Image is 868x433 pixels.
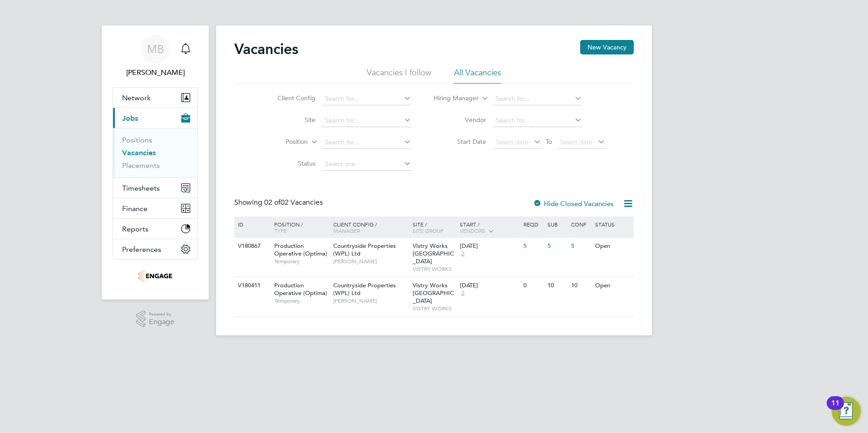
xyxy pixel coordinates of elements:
[460,227,485,234] span: Vendors
[113,269,198,283] a: Go to home page
[460,250,466,258] span: 2
[493,114,582,127] input: Search for...
[322,136,411,149] input: Search for...
[136,310,175,328] a: Powered byEngage
[493,93,582,105] input: Search for...
[122,161,160,170] a: Placements
[331,216,410,238] div: Client Config /
[426,94,478,103] label: Hiring Manager
[413,266,456,273] span: VISTRY WORKS
[333,281,396,297] span: Countryside Properties (WPL) Ltd
[434,116,486,124] label: Vendor
[410,216,458,238] div: Site /
[593,277,632,294] div: Open
[236,277,267,294] div: V180411
[113,67,198,78] span: Maisie Boorman
[113,219,197,239] button: Reports
[593,238,632,255] div: Open
[122,136,152,144] a: Positions
[236,238,267,255] div: V180867
[267,216,331,238] div: Position /
[413,281,454,305] span: Vistry Works [GEOGRAPHIC_DATA]
[322,114,411,127] input: Search for...
[263,159,316,167] label: Status
[333,227,360,234] span: Manager
[264,198,323,207] span: 02 Vacancies
[274,281,327,297] span: Production Operative (Optima)
[413,305,456,312] span: VISTRY WORKS
[545,277,569,294] div: 10
[149,310,174,318] span: Powered by
[113,198,197,218] button: Finance
[263,116,316,124] label: Site
[569,277,592,294] div: 10
[122,148,156,157] a: Vacancies
[593,216,632,232] div: Status
[521,238,545,255] div: 5
[454,67,501,84] li: All Vacancies
[122,114,138,123] span: Jobs
[333,258,408,265] span: [PERSON_NAME]
[434,138,486,146] label: Start Date
[560,138,592,146] span: Select date
[322,93,411,105] input: Search for...
[460,242,519,250] div: [DATE]
[333,297,408,305] span: [PERSON_NAME]
[274,297,329,305] span: Temporary
[274,227,287,234] span: Type
[545,216,569,232] div: Sub
[831,403,839,415] div: 11
[413,227,444,234] span: Site Group
[533,199,614,208] label: Hide Closed Vacancies
[122,184,160,192] span: Timesheets
[256,138,308,147] label: Position
[234,198,325,207] div: Showing
[569,238,592,255] div: 5
[113,108,197,128] button: Jobs
[122,204,148,213] span: Finance
[458,216,521,239] div: Start /
[122,225,148,233] span: Reports
[496,138,528,146] span: Select date
[521,216,545,232] div: Reqd
[545,238,569,255] div: 5
[832,397,861,426] button: Open Resource Center, 11 new notifications
[413,242,454,265] span: Vistry Works [GEOGRAPHIC_DATA]
[367,67,431,84] li: Vacancies I follow
[149,318,174,326] span: Engage
[113,128,197,177] div: Jobs
[460,290,466,297] span: 2
[274,242,327,257] span: Production Operative (Optima)
[138,269,173,283] img: optima-uk-logo-retina.png
[263,94,316,102] label: Client Config
[113,34,198,78] a: MB[PERSON_NAME]
[102,25,209,300] nav: Main navigation
[147,43,164,55] span: MB
[113,88,197,108] button: Network
[122,93,151,102] span: Network
[580,40,634,54] button: New Vacancy
[333,242,396,257] span: Countryside Properties (WPL) Ltd
[113,239,197,259] button: Preferences
[122,245,161,254] span: Preferences
[236,216,267,232] div: ID
[264,198,281,207] span: 02 of
[274,258,329,265] span: Temporary
[234,40,298,58] h2: Vacancies
[569,216,592,232] div: Conf
[322,158,411,171] input: Select one
[113,178,197,198] button: Timesheets
[460,282,519,290] div: [DATE]
[521,277,545,294] div: 0
[543,136,555,148] span: To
